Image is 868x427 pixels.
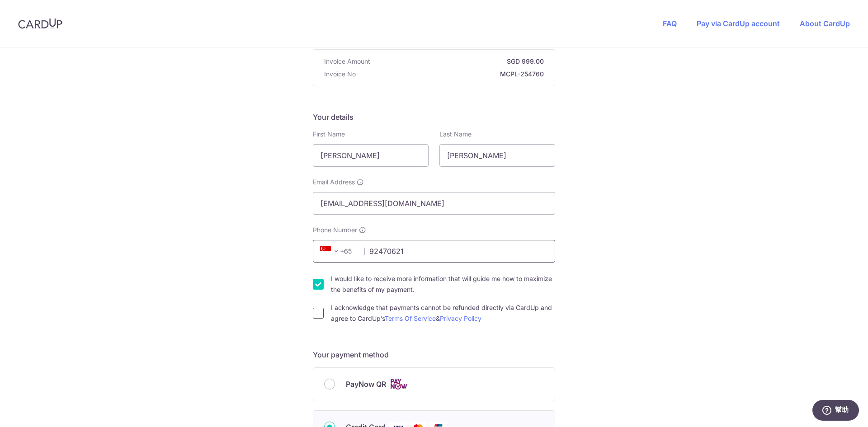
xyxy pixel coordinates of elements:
label: I acknowledge that payments cannot be refunded directly via CardUp and agree to CardUp’s & [331,302,555,324]
img: CardUp [18,18,62,29]
span: Invoice No [324,70,356,79]
input: Email address [313,192,555,215]
label: I would like to receive more information that will guide me how to maximize the benefits of my pa... [331,273,555,295]
input: Last name [439,144,555,167]
span: PayNow QR [346,379,386,389]
a: Pay via CardUp account [697,19,780,28]
span: +65 [317,246,358,257]
img: Cards logo [390,379,408,390]
span: Phone Number [313,225,357,235]
strong: MCPL-254760 [359,70,544,79]
label: Last Name [439,130,472,139]
a: FAQ [663,19,677,28]
iframe: 開啟您可用於找到更多資訊的 Widget [812,400,859,422]
span: Email Address [313,178,355,187]
strong: SGD 999.00 [374,57,544,66]
h5: Your payment method [313,349,555,360]
label: First Name [313,130,345,139]
input: First name [313,144,429,167]
div: PayNow QR Cards logo [324,379,544,390]
span: Invoice Amount [324,57,370,66]
a: Terms Of Service [385,314,436,322]
h5: Your details [313,112,555,122]
span: +65 [320,246,342,257]
a: About CardUp [800,19,850,28]
a: Privacy Policy [440,314,481,322]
